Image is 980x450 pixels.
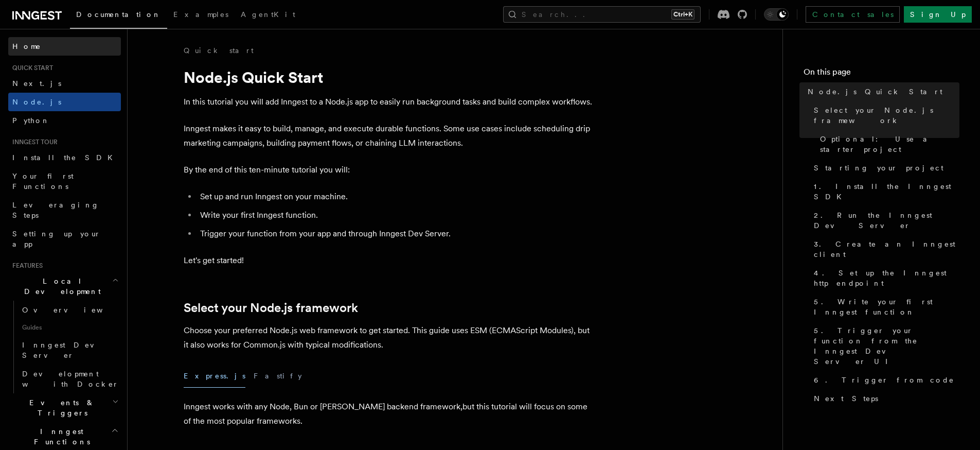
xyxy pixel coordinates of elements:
span: Examples [173,10,228,19]
a: Leveraging Steps [8,196,121,224]
p: Inngest makes it easy to build, manage, and execute durable functions. Some use cases include sch... [184,122,595,150]
span: Python [12,116,50,125]
span: Overview [22,306,128,314]
p: Let's get started! [184,253,595,268]
span: Inngest Dev Server [22,341,110,359]
a: Select your Node.js framework [810,101,959,130]
p: Choose your preferred Node.js web framework to get started. This guide uses ESM (ECMAScript Modul... [184,323,595,352]
a: 2. Run the Inngest Dev Server [810,206,959,235]
span: Inngest Functions [8,426,111,447]
kbd: Ctrl+K [671,9,694,20]
a: Inngest Dev Server [18,336,121,365]
span: AgentKit [241,10,295,19]
li: Write your first Inngest function. [197,208,595,222]
a: Setting up your app [8,224,121,253]
a: Sign Up [904,6,972,23]
span: Development with Docker [22,370,119,388]
span: Install the SDK [12,153,119,162]
a: Select your Node.js framework [184,301,358,315]
button: Search...Ctrl+K [503,6,701,23]
span: Events & Triggers [8,397,112,418]
a: Node.js [8,93,121,111]
span: Documentation [76,10,161,19]
a: Documentation [70,3,167,29]
span: 6. Trigger from code [814,375,954,385]
a: Contact sales [806,6,900,23]
span: 3. Create an Inngest client [814,239,959,259]
a: Optional: Use a starter project [816,130,959,159]
button: Local Development [8,272,121,301]
a: Examples [167,3,235,28]
span: Next Steps [814,393,878,404]
span: Leveraging Steps [12,201,99,219]
p: In this tutorial you will add Inngest to a Node.js app to easily run background tasks and build c... [184,95,595,109]
a: Starting your project [810,159,959,177]
a: Development with Docker [18,365,121,393]
span: Your first Functions [12,172,74,191]
a: Next.js [8,74,121,93]
span: Guides [18,319,121,336]
span: Home [12,41,41,51]
span: Setting up your app [12,230,101,248]
a: Node.js Quick Start [804,82,959,101]
a: 5. Trigger your function from the Inngest Dev Server UI [810,321,959,371]
span: Optional: Use a starter project [820,134,959,154]
span: 1. Install the Inngest SDK [814,181,959,202]
span: Quick start [8,64,53,72]
p: Inngest works with any Node, Bun or [PERSON_NAME] backend framework,but this tutorial will focus ... [184,400,595,428]
button: Express.js [184,365,245,388]
a: 3. Create an Inngest client [810,235,959,264]
span: Select your Node.js framework [814,105,959,126]
span: Local Development [8,276,112,297]
span: Inngest tour [8,138,58,146]
div: Local Development [8,301,121,393]
span: Node.js Quick Start [808,86,942,97]
button: Toggle dark mode [764,8,789,21]
button: Fastify [254,365,302,388]
span: Starting your project [814,163,943,173]
a: 5. Write your first Inngest function [810,292,959,321]
button: Events & Triggers [8,393,121,422]
a: Home [8,37,121,56]
span: Features [8,262,43,270]
a: Quick start [184,45,254,56]
a: 1. Install the Inngest SDK [810,177,959,206]
li: Trigger your function from your app and through Inngest Dev Server. [197,227,595,241]
span: Node.js [12,98,61,106]
span: 5. Write your first Inngest function [814,297,959,317]
li: Set up and run Inngest on your machine. [197,189,595,204]
a: Python [8,111,121,130]
p: By the end of this ten-minute tutorial you will: [184,163,595,177]
a: 6. Trigger from code [810,371,959,389]
span: 2. Run the Inngest Dev Server [814,210,959,231]
a: Overview [18,301,121,319]
a: 4. Set up the Inngest http endpoint [810,264,959,292]
span: 4. Set up the Inngest http endpoint [814,268,959,288]
h1: Node.js Quick Start [184,68,595,86]
a: AgentKit [235,3,301,28]
a: Next Steps [810,389,959,408]
h4: On this page [804,66,959,82]
a: Your first Functions [8,167,121,196]
span: 5. Trigger your function from the Inngest Dev Server UI [814,325,959,367]
a: Install the SDK [8,148,121,167]
span: Next.js [12,79,61,88]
